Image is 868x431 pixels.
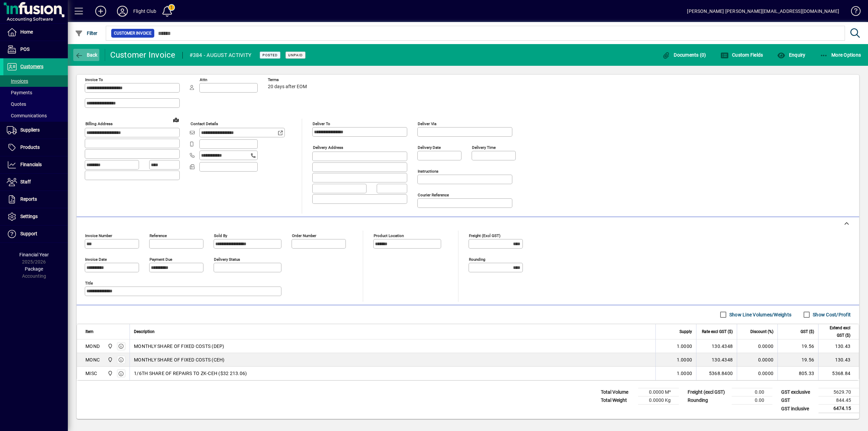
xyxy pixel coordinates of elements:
[778,388,818,396] td: GST exclusive
[112,5,133,17] button: Profile
[292,233,316,238] mat-label: Order number
[3,98,68,110] a: Quotes
[85,370,97,377] div: MISC
[3,208,68,225] a: Settings
[150,257,172,262] mat-label: Payment due
[418,169,438,174] mat-label: Instructions
[134,343,224,350] span: MONTHLY SHARE OF FIXED COSTS (DEP)
[687,6,839,17] div: [PERSON_NAME] [PERSON_NAME][EMAIL_ADDRESS][DOMAIN_NAME]
[85,77,103,82] mat-label: Invoice To
[3,139,68,156] a: Products
[677,370,692,377] span: 1.0000
[728,311,791,318] label: Show Line Volumes/Weights
[818,367,859,380] td: 5368.84
[313,121,330,126] mat-label: Deliver To
[660,49,708,61] button: Documents (0)
[150,233,167,238] mat-label: Reference
[268,78,309,82] span: Terms
[190,50,252,61] div: #384 - AUGUST ACTIVITY
[418,193,449,197] mat-label: Courier Reference
[777,353,818,367] td: 19.56
[68,49,105,61] app-page-header-button: Back
[171,114,181,125] a: View on map
[701,370,733,377] div: 5368.8400
[288,53,303,57] span: Unpaid
[110,50,176,60] div: Customer Invoice
[200,77,207,82] mat-label: Attn
[777,52,805,58] span: Enquiry
[20,162,42,167] span: Financials
[262,53,278,57] span: Posted
[702,328,733,335] span: Rate excl GST ($)
[20,46,29,52] span: POS
[3,87,68,98] a: Payments
[597,396,638,405] td: Total Weight
[25,266,43,272] span: Package
[818,388,859,396] td: 5629.70
[737,367,777,380] td: 0.0000
[214,257,240,262] mat-label: Delivery status
[818,49,863,61] button: More Options
[73,49,99,61] button: Back
[73,27,99,39] button: Filter
[85,328,94,335] span: Item
[134,370,247,377] span: 1/6TH SHARE OF REPAIRS TO ZK-CEH ($32 213.06)
[214,233,227,238] mat-label: Sold by
[3,122,68,139] a: Suppliers
[20,127,40,133] span: Suppliers
[684,396,732,405] td: Rounding
[823,324,850,339] span: Extend excl GST ($)
[3,174,68,191] a: Staff
[638,396,679,405] td: 0.0000 Kg
[7,78,28,84] span: Invoices
[721,52,763,58] span: Custom Fields
[7,113,47,118] span: Communications
[775,49,807,61] button: Enquiry
[374,233,404,238] mat-label: Product location
[106,356,114,364] span: Central
[3,24,68,41] a: Home
[778,405,818,413] td: GST inclusive
[85,281,93,286] mat-label: Title
[90,5,112,17] button: Add
[20,214,38,219] span: Settings
[106,342,114,350] span: Central
[732,388,772,396] td: 0.00
[85,257,107,262] mat-label: Invoice date
[3,226,68,242] a: Support
[85,233,112,238] mat-label: Invoice number
[811,311,851,318] label: Show Cost/Profit
[472,145,496,150] mat-label: Delivery time
[818,405,859,413] td: 6474.15
[20,196,37,202] span: Reports
[469,233,500,238] mat-label: Freight (excl GST)
[719,49,765,61] button: Custom Fields
[3,110,68,121] a: Communications
[818,396,859,405] td: 844.45
[846,1,860,23] a: Knowledge Base
[418,145,441,150] mat-label: Delivery date
[701,343,733,350] div: 130.4348
[20,144,40,150] span: Products
[20,179,31,184] span: Staff
[820,52,861,58] span: More Options
[20,231,37,236] span: Support
[20,29,33,35] span: Home
[801,328,814,335] span: GST ($)
[3,75,68,87] a: Invoices
[677,356,692,363] span: 1.0000
[3,191,68,208] a: Reports
[418,121,436,126] mat-label: Deliver via
[597,388,638,396] td: Total Volume
[818,353,859,367] td: 130.43
[737,353,777,367] td: 0.0000
[85,356,100,363] div: MONC
[818,339,859,353] td: 130.43
[75,52,98,58] span: Back
[85,343,100,350] div: MOND
[732,396,772,405] td: 0.00
[106,370,114,377] span: Central
[684,388,732,396] td: Freight (excl GST)
[133,6,156,17] div: Flight Club
[662,52,706,58] span: Documents (0)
